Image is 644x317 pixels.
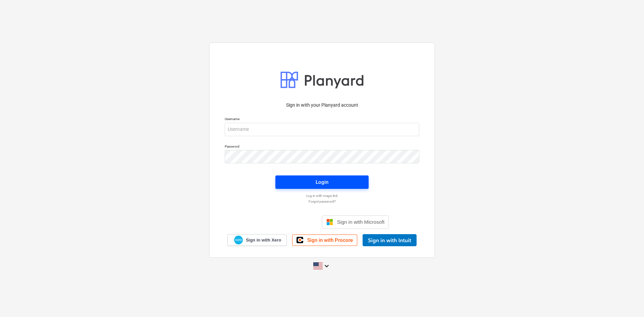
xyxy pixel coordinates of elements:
[225,102,419,109] p: Sign in with your Planyard account
[292,234,357,246] a: Sign in with Procore
[337,219,385,225] span: Sign in with Microsoft
[252,215,320,229] iframe: Sign in with Google Button
[221,199,423,204] a: Forgot password?
[221,194,423,198] a: Log in with magic link
[323,262,331,270] i: keyboard_arrow_down
[225,144,419,150] p: Password
[246,237,281,243] span: Sign in with Xero
[275,175,369,189] button: Login
[326,219,333,225] img: Microsoft logo
[307,237,353,243] span: Sign in with Procore
[316,178,328,187] div: Login
[227,234,287,246] a: Sign in with Xero
[225,123,419,136] input: Username
[234,235,243,245] img: Xero logo
[225,117,419,122] p: Username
